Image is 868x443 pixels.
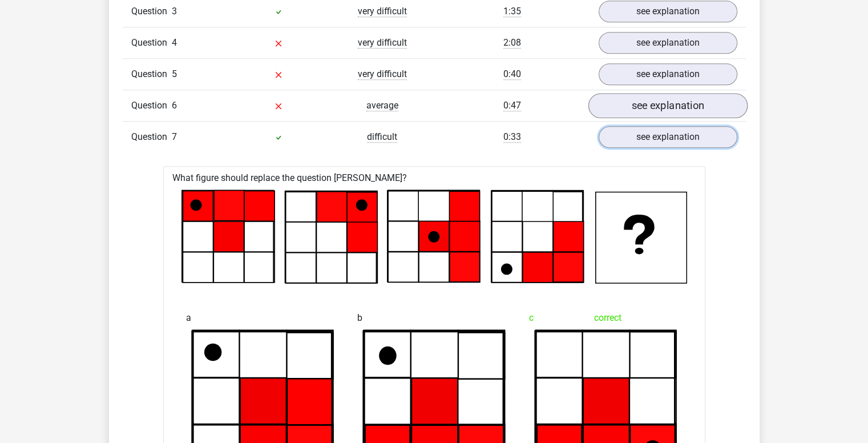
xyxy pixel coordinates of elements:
span: very difficult [358,69,407,80]
span: very difficult [358,6,407,17]
span: Question [131,99,172,112]
span: 0:47 [503,100,521,111]
a: see explanation [588,93,747,118]
span: c [529,307,534,329]
span: 7 [172,131,177,142]
a: see explanation [599,1,737,22]
a: see explanation [599,32,737,54]
span: a [186,307,191,329]
span: 1:35 [503,6,521,17]
span: Question [131,5,172,18]
span: 2:08 [503,37,521,49]
span: average [366,100,398,111]
span: 0:33 [503,131,521,143]
span: 0:40 [503,69,521,80]
span: 4 [172,37,177,48]
div: correct [529,307,683,329]
a: see explanation [599,63,737,85]
a: see explanation [599,126,737,148]
span: very difficult [358,37,407,49]
span: Question [131,36,172,50]
span: b [357,307,362,329]
span: 3 [172,6,177,17]
span: difficult [367,131,397,143]
span: Question [131,130,172,144]
span: 5 [172,69,177,79]
span: Question [131,67,172,81]
span: 6 [172,100,177,111]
